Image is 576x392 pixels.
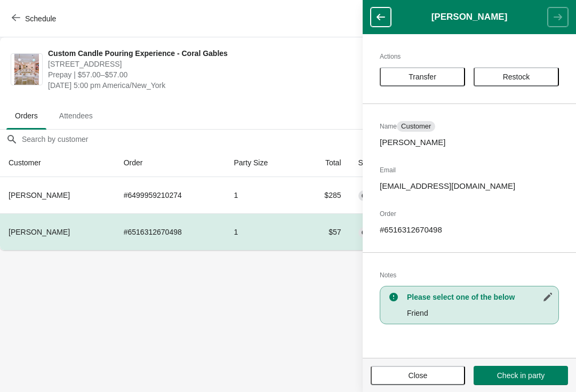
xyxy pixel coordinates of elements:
span: Check in party [497,371,545,380]
span: Transfer [409,73,436,81]
button: Check in party [474,366,568,385]
h2: Notes [380,270,559,281]
span: Schedule [25,14,56,23]
h3: Please select one of the below [407,292,553,302]
h2: Order [380,209,559,219]
h1: [PERSON_NAME] [391,12,548,22]
th: Party Size [225,149,300,177]
span: Orders [6,106,46,125]
span: [STREET_ADDRESS] [48,59,371,69]
button: Close [371,366,465,385]
span: Attendees [51,106,101,125]
input: Search by customer [21,130,576,149]
td: 1 [225,177,300,213]
p: Friend [407,308,553,318]
th: Order [115,149,226,177]
span: Custom Candle Pouring Experience - Coral Gables [48,48,371,59]
p: [EMAIL_ADDRESS][DOMAIN_NAME] [380,181,559,191]
th: Total [300,149,350,177]
th: Status [350,149,415,177]
span: [DATE] 5:00 pm America/New_York [48,80,371,91]
span: Prepay | $57.00–$57.00 [48,69,371,80]
h2: Email [380,165,559,175]
td: $57 [300,213,350,250]
span: Restock [503,73,530,81]
td: 1 [225,213,300,250]
button: Restock [474,67,559,86]
p: [PERSON_NAME] [380,137,559,148]
span: [PERSON_NAME] [9,191,70,199]
span: Close [409,371,428,380]
button: Schedule [5,9,65,28]
button: Transfer [380,67,465,86]
h2: Name [380,121,559,132]
td: # 6516312670498 [115,213,226,250]
td: $285 [300,177,350,213]
p: # 6516312670498 [380,225,559,235]
span: Customer [401,122,431,131]
td: # 6499959210274 [115,177,226,213]
img: Custom Candle Pouring Experience - Coral Gables [14,54,39,85]
span: [PERSON_NAME] [9,228,70,236]
h2: Actions [380,51,559,62]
